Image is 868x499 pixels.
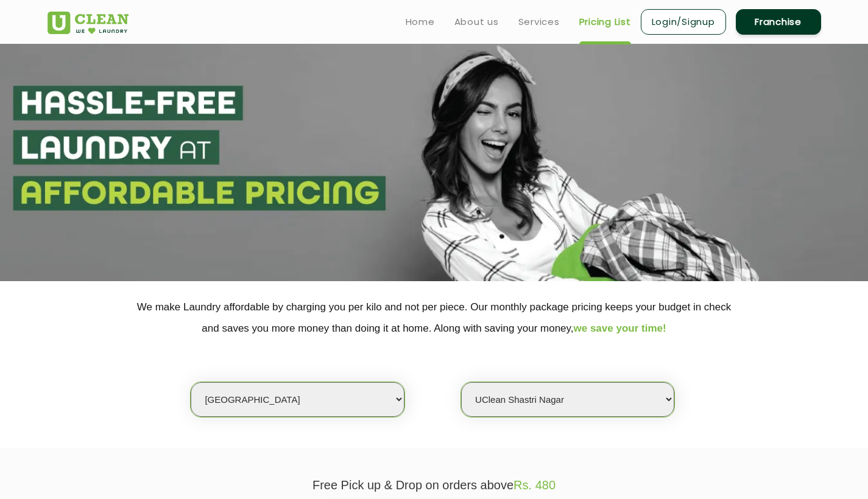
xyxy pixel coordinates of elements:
p: We make Laundry affordable by charging you per kilo and not per piece. Our monthly package pricin... [48,296,821,339]
a: About us [454,15,499,29]
span: Rs. 480 [513,478,556,492]
a: Pricing List [579,15,631,29]
a: Services [518,15,560,29]
a: Franchise [736,9,821,35]
a: Home [406,15,435,29]
img: UClean Laundry and Dry Cleaning [48,12,129,34]
p: Free Pick up & Drop on orders above [48,478,821,492]
span: we save your time! [574,323,666,334]
a: Login/Signup [641,9,726,35]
